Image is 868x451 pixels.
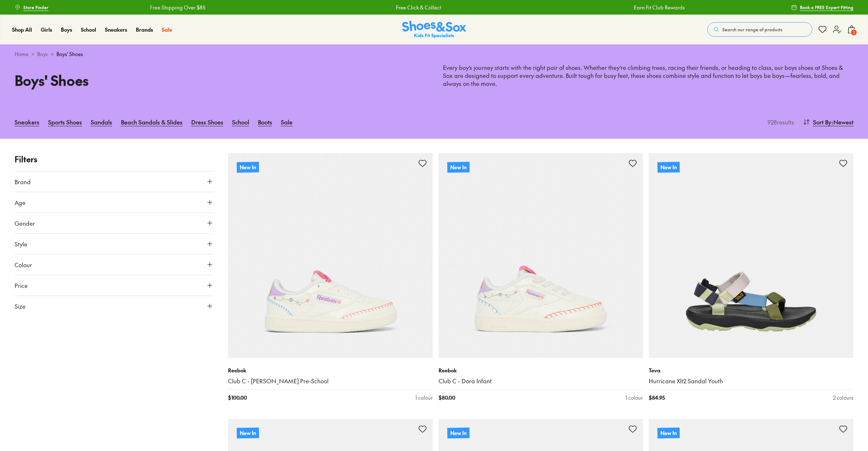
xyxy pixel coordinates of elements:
span: Shop All [12,26,32,33]
a: Beach Sandals & Slides [121,114,182,130]
p: Teva [649,367,853,374]
p: Reebok [439,367,643,374]
a: New In [649,153,853,358]
a: Sale [162,26,172,33]
a: Sale [281,114,292,130]
button: Price [15,275,213,296]
p: Every boy’s journey starts with the right pair of shoes. Whether they’re climbing trees, racing t... [443,64,854,88]
span: Girls [41,26,52,33]
button: Colour [15,254,213,275]
a: School [81,26,96,33]
span: Boys' Shoes [56,50,83,58]
a: Sneakers [15,114,39,130]
span: Size [15,302,25,310]
span: Style [15,240,27,248]
button: Size [15,296,213,316]
p: New In [237,162,259,173]
a: Free Click & Collect [389,4,434,11]
p: New In [657,428,680,439]
p: Reebok [228,367,433,374]
span: Sale [162,26,172,33]
span: Sort By [813,118,832,126]
p: 928 results [765,118,794,126]
span: Gender [15,219,35,228]
a: Boys [61,26,72,33]
a: Sneakers [105,26,127,33]
p: New In [447,162,469,173]
a: Home [15,50,28,58]
span: Age [15,198,25,207]
span: 2 [850,29,857,36]
p: New In [237,428,259,439]
a: Boots [258,114,272,130]
span: Boys [61,26,72,33]
button: Gender [15,213,213,233]
a: Hurricane Xlt2 Sandal Youth [649,377,853,385]
span: Colour [15,260,32,269]
a: Club C - Dora Infant [439,377,643,385]
span: $ 80.00 [439,394,455,401]
a: Store Finder [15,1,48,14]
a: Brands [136,26,153,33]
div: 2 colours [833,394,853,401]
a: Earn Fit Club Rewards [627,4,677,11]
span: School [81,26,96,33]
span: Book a FREE Expert Fitting [800,4,853,11]
a: Shoes & Sox [402,21,466,39]
button: Sort By:Newest [803,114,853,130]
p: New In [657,162,680,173]
span: Brands [136,26,153,33]
a: Club C - [PERSON_NAME] Pre-School [228,377,433,385]
span: Sneakers [105,26,127,33]
a: New In [439,153,643,358]
a: Sports Shoes [48,114,82,130]
a: Girls [41,26,52,33]
a: New In [228,153,433,358]
span: Search our range of products [722,26,782,33]
p: New In [447,428,469,439]
span: Store Finder [23,4,48,11]
button: 2 [847,21,856,37]
h1: Boys' Shoes [15,70,425,91]
p: Filters [15,153,213,165]
a: Boys [37,50,48,58]
button: Search our range of products [707,22,812,37]
span: $ 100.00 [228,394,247,401]
button: Style [15,234,213,254]
button: Brand [15,171,213,192]
img: SNS_Logo_Responsive.svg [402,21,466,39]
a: Dress Shoes [191,114,223,130]
span: Brand [15,177,31,186]
a: Sandals [91,114,112,130]
div: 1 colour [415,394,433,401]
a: Free Shipping Over $85 [143,4,198,11]
a: Shop All [12,26,32,33]
button: Age [15,192,213,213]
span: $ 84.95 [649,394,665,401]
span: : Newest [832,118,853,126]
a: School [232,114,249,130]
div: 1 colour [625,394,643,401]
div: > > [15,50,853,58]
a: Book a FREE Expert Fitting [791,1,853,14]
span: Price [15,281,28,290]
